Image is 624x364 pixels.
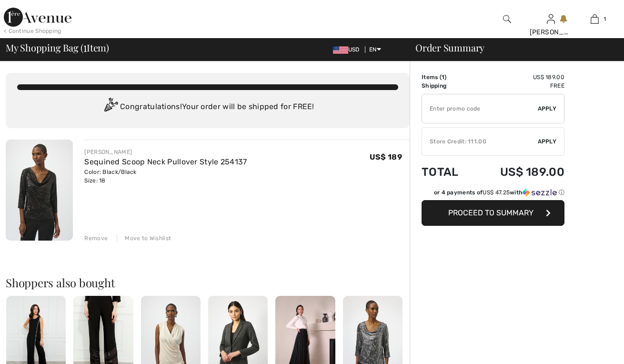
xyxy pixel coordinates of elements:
span: 1 [604,15,606,23]
span: USD [333,46,363,53]
img: My Info [547,13,555,25]
td: Items ( ) [422,73,473,81]
img: Sequined Scoop Neck Pullover Style 254137 [6,140,73,241]
span: US$ 47.25 [483,189,510,196]
img: Congratulation2.svg [101,98,120,117]
span: My Shopping Bag ( Item) [6,43,109,52]
div: Store Credit: 111.00 [422,137,538,146]
div: Order Summary [404,43,618,52]
h2: Shoppers also bought [6,277,410,288]
div: < Continue Shopping [4,27,61,35]
div: or 4 payments ofUS$ 47.25withSezzle Click to learn more about Sezzle [422,188,564,200]
img: US Dollar [333,46,348,54]
div: [PERSON_NAME] [84,148,247,156]
span: Apply [538,104,557,113]
td: US$ 189.00 [473,73,564,81]
div: [PERSON_NAME] [530,27,573,37]
td: Total [422,156,473,188]
td: US$ 189.00 [473,156,564,188]
img: Sezzle [523,188,557,197]
span: EN [369,46,381,53]
div: Remove [84,234,108,243]
img: search the website [503,13,511,25]
img: My Bag [591,13,599,25]
input: Promo code [422,94,538,123]
span: Proceed to Summary [448,208,533,217]
div: Move to Wishlist [117,234,171,243]
div: Congratulations! Your order will be shipped for FREE! [17,98,398,117]
a: Sign In [547,14,555,23]
div: Color: Black/Black Size: 18 [84,168,247,185]
span: 1 [442,74,444,81]
a: 1 [573,13,616,25]
span: Apply [538,137,557,146]
td: Free [473,81,564,90]
button: Proceed to Summary [422,200,564,226]
span: 1 [83,40,87,53]
div: or 4 payments of with [434,188,564,197]
a: Sequined Scoop Neck Pullover Style 254137 [84,157,247,166]
img: 1ère Avenue [4,8,71,27]
span: US$ 189 [370,152,402,162]
td: Shipping [422,81,473,90]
